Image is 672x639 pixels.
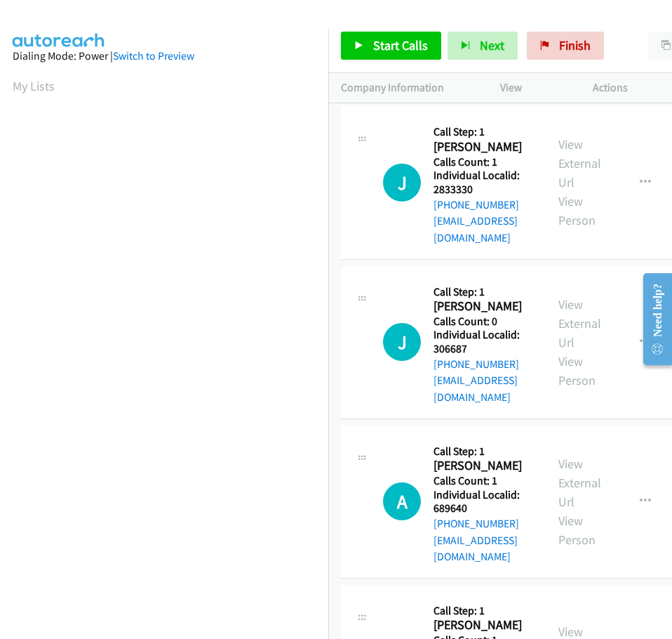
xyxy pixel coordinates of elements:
a: [EMAIL_ADDRESS][DOMAIN_NAME] [434,374,518,404]
div: The call is yet to be attempted [383,323,421,361]
h5: Call Step: 1 [434,125,533,139]
a: Start Calls [341,32,441,60]
a: View Person [558,193,596,228]
h1: J [383,323,421,361]
a: View External Url [558,136,601,190]
h5: Call Step: 1 [434,285,533,299]
p: Actions [593,79,660,96]
a: Finish [527,32,604,60]
a: View Person [558,513,596,548]
h2: [PERSON_NAME] [434,139,533,155]
a: [EMAIL_ADDRESS][DOMAIN_NAME] [434,214,518,244]
a: [PHONE_NUMBER] [434,357,519,371]
p: Company Information [341,79,475,96]
a: View External Url [558,456,601,510]
h5: Individual Localid: 689640 [434,488,533,515]
h1: A [383,482,421,520]
h5: Calls Count: 0 [434,315,533,329]
a: [PHONE_NUMBER] [434,198,519,211]
h2: [PERSON_NAME] [434,458,533,474]
a: My Lists [13,78,55,94]
h5: Call Step: 1 [434,444,533,459]
h5: Calls Count: 1 [434,474,533,488]
h2: [PERSON_NAME] [434,617,533,633]
a: View External Url [558,296,601,350]
p: View [500,79,567,96]
div: The call is yet to be attempted [383,164,421,202]
h1: J [383,164,421,202]
h2: [PERSON_NAME] [434,298,533,315]
a: View Person [558,353,596,388]
a: [PHONE_NUMBER] [434,517,519,530]
a: [EMAIL_ADDRESS][DOMAIN_NAME] [434,534,518,564]
span: Next [480,37,504,53]
h5: Individual Localid: 306687 [434,328,533,355]
a: Switch to Preview [113,49,194,62]
h5: Call Step: 1 [434,604,533,618]
span: Start Calls [373,37,428,53]
button: Next [448,32,518,60]
span: Finish [559,37,591,53]
h5: Individual Localid: 2833330 [434,169,533,196]
iframe: Resource Center [631,263,672,375]
h5: Calls Count: 1 [434,155,533,169]
div: Dialing Mode: Power | [13,48,316,65]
